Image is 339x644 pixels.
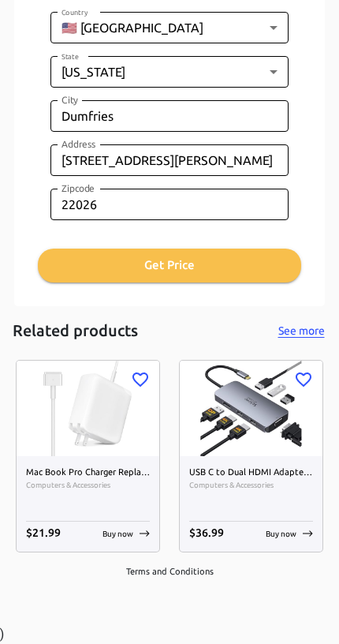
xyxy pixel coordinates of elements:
[126,567,214,576] a: Terms and Conditions
[102,528,133,540] p: Buy now
[26,466,150,480] h6: Mac Book Pro Charger Replacement for Mac Pro 13-Inch [DATE]-[DATE] Retina Display Ac 60W 2 T Conn...
[180,361,322,456] img: USB C to Dual HDMI Adapter,7 in 1 USB C Docking Station to Dual HDMI Displayport VGA Adapter,USB ...
[50,56,289,88] div: [US_STATE]
[61,53,79,61] span: State
[61,182,95,195] label: Zipcode
[26,526,61,539] span: $ 21.99
[189,466,313,480] h6: USB C to Dual HDMI Adapter,7 in 1 USB C Docking Station to Dual HDMI Displayport VGA Adapter,USB ...
[189,526,224,539] span: $ 36.99
[189,479,313,492] span: Computers & Accessories
[13,320,138,342] h5: Related products
[276,321,326,341] button: See more
[38,249,301,282] button: Get Price
[50,12,289,43] div: 🇺🇸 [GEOGRAPHIC_DATA]
[17,361,159,456] img: Mac Book Pro Charger Replacement for Mac Pro 13-Inch 2012-2016 Retina Display Ac 60W 2 T Connecto...
[266,528,296,540] p: Buy now
[61,93,78,107] label: City
[61,137,96,151] label: Address
[26,479,150,492] span: Computers & Accessories
[61,9,88,17] span: Country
